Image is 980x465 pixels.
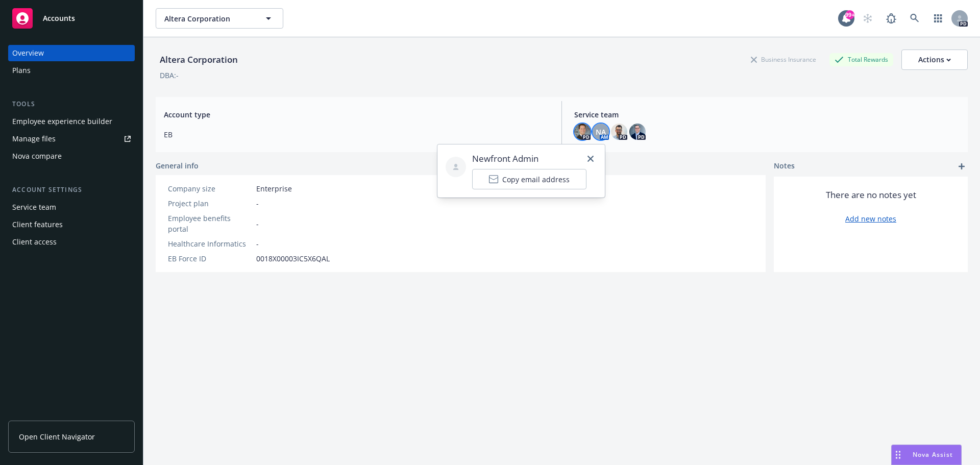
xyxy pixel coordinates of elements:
div: Client features [12,216,63,233]
a: Nova compare [8,148,135,164]
span: Enterprise [256,183,292,194]
span: 0018X00003IC5X6QAL [256,253,330,264]
button: Nova Assist [891,445,962,465]
div: Plans [12,62,31,79]
span: General info [156,160,199,171]
div: DBA: - [160,70,179,81]
button: Altera Corporation [156,8,283,29]
span: Service team [574,109,960,120]
div: Manage files [12,131,56,147]
div: Healthcare Informatics [168,238,252,249]
span: - [256,218,259,229]
button: Actions [901,50,968,70]
div: Account settings [8,185,135,195]
button: Copy email address [472,169,586,189]
span: NA [596,127,606,137]
div: Employee benefits portal [168,213,252,234]
a: Client features [8,216,135,233]
a: Plans [8,62,135,79]
span: EB [164,129,549,140]
div: 99+ [845,10,854,19]
span: Open Client Navigator [19,431,95,442]
a: Accounts [8,4,135,33]
span: - [256,238,259,249]
a: Service team [8,199,135,215]
span: Accounts [43,14,75,22]
span: Altera Corporation [164,13,253,24]
a: Report a Bug [881,8,901,29]
img: photo [574,124,591,140]
div: Employee experience builder [12,113,112,130]
div: Actions [918,50,951,69]
div: Project plan [168,198,252,209]
div: Service team [12,199,56,215]
span: Copy email address [502,174,570,185]
a: Switch app [928,8,948,29]
span: There are no notes yet [826,189,916,201]
div: Total Rewards [829,53,893,66]
div: EB Force ID [168,253,252,264]
a: close [584,153,597,165]
div: Tools [8,99,135,109]
a: Start snowing [857,8,878,29]
div: Nova compare [12,148,62,164]
div: Company size [168,183,252,194]
a: Search [904,8,925,29]
a: Overview [8,45,135,61]
span: - [256,198,259,209]
div: Client access [12,234,57,250]
img: photo [611,124,627,140]
div: Overview [12,45,44,61]
div: Business Insurance [746,53,821,66]
a: add [955,160,968,173]
a: Employee experience builder [8,113,135,130]
span: Account type [164,109,549,120]
img: photo [629,124,646,140]
div: Altera Corporation [156,53,242,66]
span: Newfront Admin [472,153,586,165]
span: Notes [774,160,795,173]
a: Add new notes [845,213,896,224]
a: Client access [8,234,135,250]
span: Nova Assist [913,450,953,459]
div: Drag to move [892,445,904,464]
a: Manage files [8,131,135,147]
